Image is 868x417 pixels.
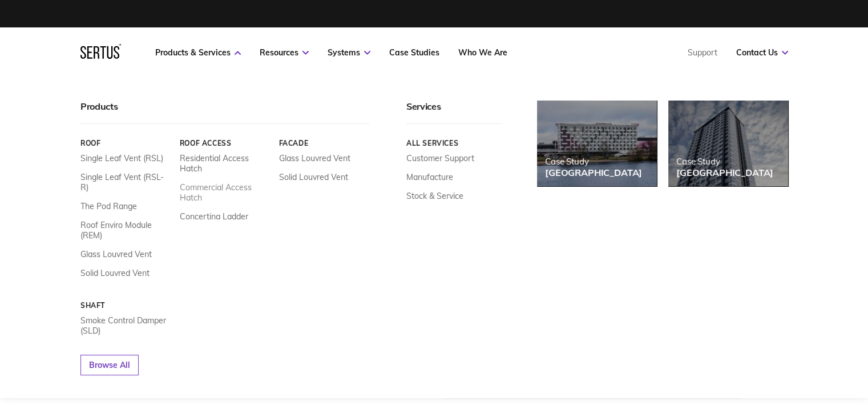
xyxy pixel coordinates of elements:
[458,47,507,58] a: Who We Are
[278,172,348,182] a: Solid Louvred Vent
[80,101,369,124] div: Products
[406,139,503,147] a: All services
[260,47,309,58] a: Resources
[406,101,503,124] div: Services
[80,153,163,163] a: Single Leaf Vent (RSL)
[406,191,463,201] a: Stock & Service
[80,268,150,278] a: Solid Louvred Vent
[80,301,171,310] a: Shaft
[406,153,474,163] a: Customer Support
[278,153,350,163] a: Glass Louvred Vent
[688,47,717,58] a: Support
[537,101,657,186] a: Case Study[GEOGRAPHIC_DATA]
[736,47,788,58] a: Contact Us
[663,285,868,417] iframe: Chat Widget
[328,47,370,58] a: Systems
[80,315,171,336] a: Smoke Control Damper (SLD)
[389,47,439,58] a: Case Studies
[179,211,248,222] a: Concertina Ladder
[80,139,171,147] a: Roof
[179,153,270,174] a: Residential Access Hatch
[80,172,171,193] a: Single Leaf Vent (RSL-R)
[155,47,241,58] a: Products & Services
[676,156,773,167] div: Case Study
[676,167,773,178] div: [GEOGRAPHIC_DATA]
[545,156,642,167] div: Case Study
[406,172,453,182] a: Manufacture
[80,249,152,259] a: Glass Louvred Vent
[668,101,788,186] a: Case Study[GEOGRAPHIC_DATA]
[179,182,270,203] a: Commercial Access Hatch
[80,220,171,240] a: Roof Enviro Module (REM)
[179,139,270,147] a: Roof Access
[278,139,369,147] a: Facade
[545,167,642,178] div: [GEOGRAPHIC_DATA]
[80,201,137,211] a: The Pod Range
[80,355,139,375] a: Browse All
